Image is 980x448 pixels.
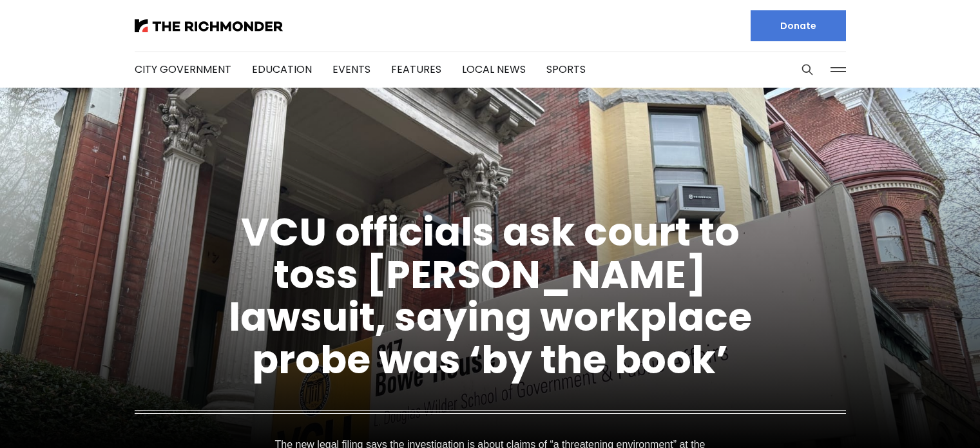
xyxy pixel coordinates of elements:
[229,205,752,387] a: VCU officials ask court to toss [PERSON_NAME] lawsuit, saying workplace probe was ‘by the book’
[252,62,312,77] a: Education
[135,62,231,77] a: City Government
[751,10,846,41] a: Donate
[798,60,817,79] button: Search this site
[871,385,980,448] iframe: portal-trigger
[462,62,526,77] a: Local News
[391,62,441,77] a: Features
[332,62,370,77] a: Events
[135,19,283,32] img: The Richmonder
[546,62,586,77] a: Sports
